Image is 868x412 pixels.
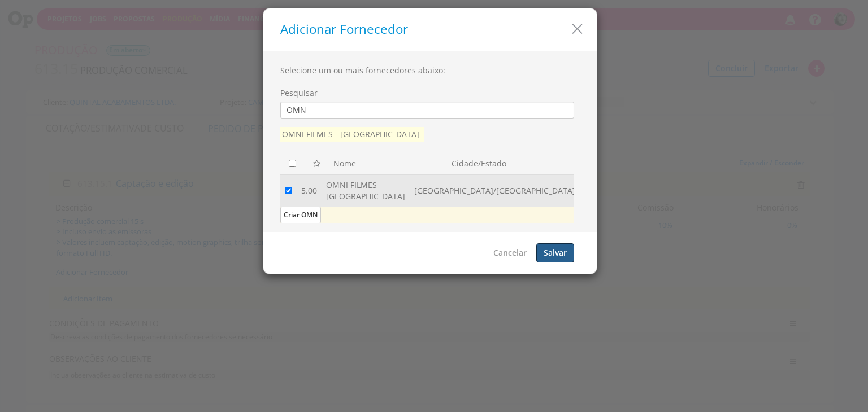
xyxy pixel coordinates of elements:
td: [GEOGRAPHIC_DATA]/[GEOGRAPHIC_DATA] [410,174,580,206]
button: Salvar [536,243,574,262]
button: Criar OMN [280,207,321,223]
th: Cidade/Estado [452,153,574,174]
label: Selecione um ou mais fornecedores abaixo: [280,65,445,76]
th: Nome [329,153,452,174]
h5: Adicionar Fornecedor [280,23,588,37]
label: Pesquisar [280,87,318,99]
td: 5.00 [297,174,322,206]
span: OMNI FILMES - [GEOGRAPHIC_DATA] [280,127,424,142]
td: OMNI FILMES - [GEOGRAPHIC_DATA] [322,174,410,206]
button: Cancelar [486,243,534,262]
